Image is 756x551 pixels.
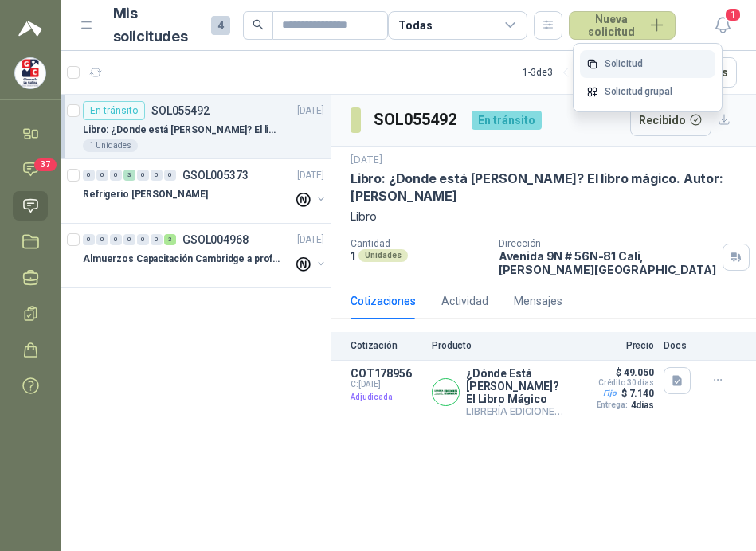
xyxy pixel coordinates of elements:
[621,388,654,399] p: $ 7.140
[574,340,654,351] p: Precio
[724,7,742,22] span: 1
[113,2,199,49] h1: Mis solicitudes
[211,16,230,35] span: 4
[600,387,620,400] div: Fijo
[616,367,654,378] p: $ 49.050
[358,249,408,262] div: Unidades
[123,234,135,245] div: 0
[182,170,249,181] p: GSOL005373
[83,170,95,181] div: 0
[472,111,542,130] div: En tránsito
[374,107,459,132] h3: SOL055492
[433,379,459,405] img: Company Logo
[597,401,628,409] span: Entrega:
[398,17,432,34] div: Todas
[151,234,163,245] div: 0
[15,58,45,88] img: Company Logo
[351,292,416,310] div: Cotizaciones
[137,170,149,181] div: 0
[351,249,355,263] p: 1
[630,104,712,136] button: Recibido
[598,378,654,387] p: Crédito 30 días
[83,139,138,152] div: 1 Unidades
[351,153,382,168] p: [DATE]
[96,170,108,181] div: 0
[164,234,176,245] div: 3
[297,168,324,183] p: [DATE]
[83,252,281,267] p: Almuerzos Capacitación Cambridge a profesores
[514,292,562,310] div: Mensajes
[499,249,716,276] p: Avenida 9N # 56N-81 Cali , [PERSON_NAME][GEOGRAPHIC_DATA]
[351,238,486,249] p: Cantidad
[351,340,422,351] p: Cotización
[83,187,208,202] p: Refrigerio [PERSON_NAME]
[83,166,327,217] a: 0 0 0 3 0 0 0 GSOL005373[DATE] Refrigerio [PERSON_NAME]
[297,104,324,119] p: [DATE]
[83,101,145,120] div: En tránsito
[351,389,422,405] p: Adjudicada
[110,234,122,245] div: 0
[164,170,176,181] div: 0
[569,11,676,40] button: Nueva solicitud
[523,60,604,85] div: 1 - 3 de 3
[466,405,565,417] p: LIBRERÍA EDICIONES HISPÁNICAS
[18,19,42,38] img: Logo peakr
[96,234,108,245] div: 0
[441,292,488,310] div: Actividad
[123,170,135,181] div: 3
[83,230,327,281] a: 0 0 0 0 0 0 3 GSOL004968[DATE] Almuerzos Capacitación Cambridge a profesores
[466,367,565,405] p: ¿Dónde Está [PERSON_NAME]? El Libro Mágico
[432,340,565,351] p: Producto
[83,234,95,245] div: 0
[110,170,122,181] div: 0
[351,367,422,380] p: COT178956
[580,78,715,106] a: Solicitud grupal
[13,154,48,184] a: 37
[61,95,331,159] a: En tránsitoSOL055492[DATE] Libro: ¿Donde está [PERSON_NAME]? El libro mágico. Autor: [PERSON_NAME...
[631,400,654,411] p: 4 días
[499,238,716,249] p: Dirección
[580,50,715,78] a: Solicitud
[351,170,737,205] p: Libro: ¿Donde está [PERSON_NAME]? El libro mágico. Autor: [PERSON_NAME]
[151,105,210,116] p: SOL055492
[137,234,149,245] div: 0
[664,340,695,351] p: Docs
[351,208,737,225] p: Libro
[182,234,249,245] p: GSOL004968
[34,158,57,171] span: 37
[351,380,422,389] span: C: [DATE]
[297,233,324,248] p: [DATE]
[253,19,264,30] span: search
[708,11,737,40] button: 1
[83,123,281,138] p: Libro: ¿Donde está [PERSON_NAME]? El libro mágico. Autor: [PERSON_NAME]
[151,170,163,181] div: 0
